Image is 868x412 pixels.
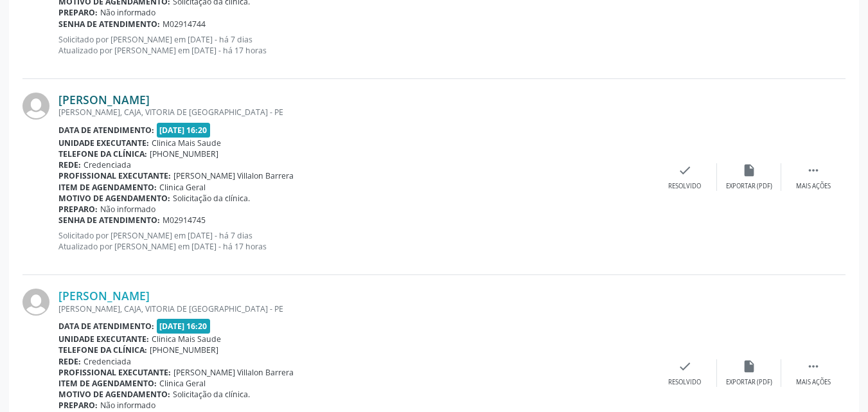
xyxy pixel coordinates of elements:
b: Item de agendamento: [58,182,157,193]
div: Exportar (PDF) [726,378,772,387]
i: check [678,359,692,373]
span: [DATE] 16:20 [157,123,211,138]
span: M02914744 [163,19,206,30]
div: Mais ações [796,182,831,191]
span: [PHONE_NUMBER] [150,345,218,355]
img: img [22,93,49,120]
span: Credenciada [84,159,131,170]
i: check [678,163,692,177]
span: Não informado [100,400,155,411]
b: Motivo de agendamento: [58,389,170,400]
b: Telefone da clínica: [58,345,147,355]
div: Resolvido [668,182,701,191]
p: Solicitado por [PERSON_NAME] em [DATE] - há 7 dias Atualizado por [PERSON_NAME] em [DATE] - há 17... [58,230,653,252]
b: Profissional executante: [58,170,171,181]
span: Solicitação da clínica. [173,193,250,204]
i: insert_drive_file [742,359,756,373]
b: Item de agendamento: [58,378,157,389]
i:  [806,359,820,373]
b: Data de atendimento: [58,125,154,136]
span: M02914745 [163,215,206,226]
i: insert_drive_file [742,163,756,177]
span: Credenciada [84,356,131,367]
span: Não informado [100,204,155,215]
p: Solicitado por [PERSON_NAME] em [DATE] - há 7 dias Atualizado por [PERSON_NAME] em [DATE] - há 17... [58,34,653,56]
div: [PERSON_NAME], CAJA, VITORIA DE [GEOGRAPHIC_DATA] - PE [58,303,653,314]
div: [PERSON_NAME], CAJA, VITORIA DE [GEOGRAPHIC_DATA] - PE [58,107,653,118]
i:  [806,163,820,177]
b: Motivo de agendamento: [58,193,170,204]
b: Preparo: [58,204,98,215]
b: Rede: [58,159,81,170]
b: Preparo: [58,7,98,18]
span: Solicitação da clínica. [173,389,250,400]
span: [PERSON_NAME] Villalon Barrera [173,170,294,181]
b: Unidade executante: [58,334,149,345]
span: [DATE] 16:20 [157,319,211,334]
b: Rede: [58,356,81,367]
img: img [22,289,49,316]
span: [PERSON_NAME] Villalon Barrera [173,367,294,378]
b: Senha de atendimento: [58,215,160,226]
b: Profissional executante: [58,367,171,378]
span: Clinica Geral [159,182,206,193]
b: Data de atendimento: [58,321,154,332]
span: Clinica Mais Saude [152,334,221,345]
span: Não informado [100,7,155,18]
span: Clinica Mais Saude [152,138,221,148]
span: Clinica Geral [159,378,206,389]
div: Resolvido [668,378,701,387]
b: Senha de atendimento: [58,19,160,30]
a: [PERSON_NAME] [58,93,150,107]
a: [PERSON_NAME] [58,289,150,303]
span: [PHONE_NUMBER] [150,148,218,159]
b: Telefone da clínica: [58,148,147,159]
b: Unidade executante: [58,138,149,148]
div: Exportar (PDF) [726,182,772,191]
b: Preparo: [58,400,98,411]
div: Mais ações [796,378,831,387]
